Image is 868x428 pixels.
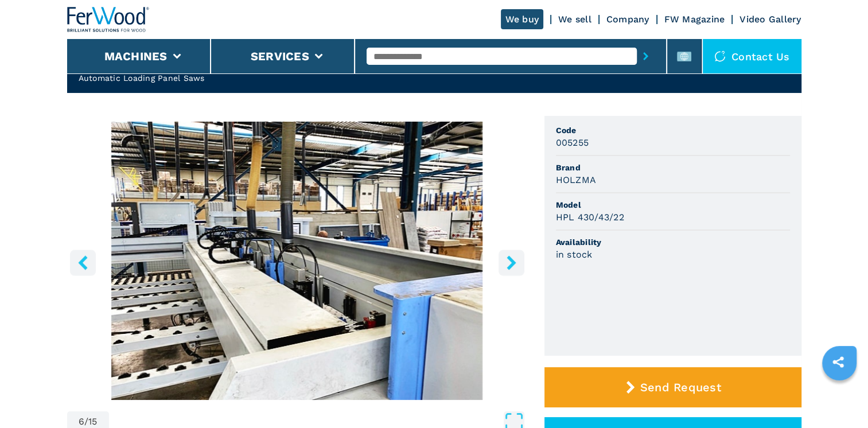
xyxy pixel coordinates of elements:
h3: 005255 [556,136,589,149]
h3: in stock [556,248,593,261]
button: submit-button [637,43,655,69]
button: left-button [70,250,96,275]
h3: HOLZMA [556,173,597,186]
span: Code [556,124,790,136]
h3: HPL 430/43/22 [556,211,624,224]
button: Machines [104,49,168,63]
button: Send Request [544,367,801,407]
button: Services [251,49,309,63]
div: Contact us [703,39,801,73]
a: Company [606,14,649,25]
span: Model [556,199,790,211]
span: Availability [556,236,790,248]
img: Contact us [714,50,726,62]
span: Brand [556,162,790,173]
h2: Automatic Loading Panel Saws [79,72,270,84]
button: right-button [499,250,524,275]
div: Go to Slide 6 [67,122,527,400]
span: Send Request [640,380,721,394]
a: We sell [558,14,591,25]
img: Ferwood [67,7,150,32]
span: 6 [79,417,84,426]
a: We buy [501,9,544,29]
a: Video Gallery [739,14,801,25]
span: 15 [88,417,98,426]
a: sharethis [824,348,853,376]
a: FW Magazine [664,14,725,25]
img: Automatic Loading Panel Saws HOLZMA HPL 430/43/22 [67,122,527,400]
iframe: Chat [819,376,859,419]
span: / [84,417,88,426]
